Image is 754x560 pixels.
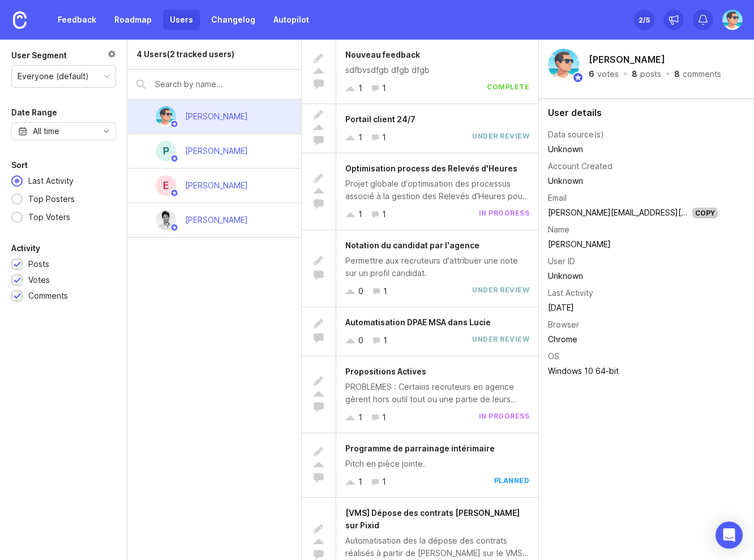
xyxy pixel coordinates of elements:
span: Automatisation DPAE MSA dans Lucie [345,317,491,327]
a: Notation du candidat par l'agencePermettre aux recruteurs d'attribuer une note sur un profil cand... [302,230,538,307]
div: votes [597,70,619,78]
div: [PERSON_NAME] [185,179,248,192]
td: Chrome [548,332,718,347]
div: User ID [548,255,575,268]
a: Programme de parrainage intérimairePitch en pièce jointe.11planned [302,433,538,498]
div: 2 /5 [639,12,650,28]
div: Comments [28,290,68,302]
td: [PERSON_NAME] [548,237,718,252]
div: 6 [589,70,594,78]
div: comments [683,70,721,78]
div: 1 [382,82,386,94]
div: Email [548,192,567,204]
a: Nouveau feedbacksdfbvsdfgb dfgb dfgb11complete [302,40,538,104]
div: PROBLEMES : Certains recruteurs en agence gèrent hors outil tout ou une partie de leurs propositi... [345,381,529,406]
div: 1 [382,411,386,424]
img: Benjamin Hareau [722,10,743,30]
a: Automatisation DPAE MSA dans Lucie01under review [302,307,538,356]
span: Nouveau feedback [345,50,420,59]
div: · [665,70,671,78]
span: Portail client 24/7 [345,114,415,124]
div: · [622,70,628,78]
img: member badge [170,189,179,197]
input: Search by name... [155,78,292,91]
div: in progress [479,208,530,221]
div: 1 [358,208,362,221]
div: Votes [28,274,50,286]
a: Feedback [51,10,103,30]
img: member badge [572,72,584,83]
img: Canny Home [13,11,27,29]
div: sdfbvsdfgb dfgb dfgb [345,64,529,76]
svg: toggle icon [97,127,115,136]
div: All time [33,125,59,137]
div: 1 [382,476,386,488]
div: under review [472,285,529,298]
div: in progress [479,411,530,424]
button: 2/5 [634,10,654,30]
div: 1 [383,285,387,298]
div: OS [548,350,559,363]
time: [DATE] [548,303,574,312]
a: Propositions ActivesPROBLEMES : Certains recruteurs en agence gèrent hors outil tout ou une parti... [302,356,538,433]
div: Automatisation des la dépose des contrats réalisés à partir de [PERSON_NAME] sur le VMS Pixid [345,535,529,559]
div: Projet globale d'optimisation des processus associé à la gestion des Relevés d'Heures pour nos ag... [345,178,529,203]
div: 1 [382,208,386,221]
a: Portail client 24/711under review [302,104,538,153]
div: Top Voters [23,211,76,223]
span: Programme de parrainage intérimaire [345,443,495,453]
div: Pitch en pièce jointe. [345,458,529,470]
div: 8 [632,70,637,78]
div: 1 [358,131,362,144]
div: Date Range [11,106,57,119]
div: 1 [383,334,387,347]
div: Copy [692,208,718,218]
h2: [PERSON_NAME] [586,51,667,68]
div: under review [472,131,529,144]
div: Posts [28,258,49,270]
div: planned [494,476,530,488]
img: member badge [170,223,179,232]
div: Unknown [548,270,718,282]
div: Last Activity [548,287,593,299]
a: Autopilot [267,10,316,30]
div: Everyone (default) [18,70,89,83]
a: [PERSON_NAME][EMAIL_ADDRESS][DOMAIN_NAME] [548,208,740,217]
div: 1 [358,82,362,94]
div: Data source(s) [548,128,604,141]
img: member badge [170,154,179,163]
img: Benjamin Hareau [548,49,580,80]
div: [PERSON_NAME] [185,214,248,226]
div: 8 [674,70,680,78]
div: [PERSON_NAME] [185,110,248,123]
div: Last Activity [23,175,79,187]
div: Account Created [548,160,612,173]
div: Top Posters [23,193,80,205]
div: User Segment [11,49,67,62]
div: Sort [11,158,28,172]
div: under review [472,334,529,347]
div: P [156,141,176,161]
div: Permettre aux recruteurs d'attribuer une note sur un profil candidat. [345,255,529,279]
td: Unknown [548,142,718,157]
div: 1 [358,476,362,488]
img: member badge [170,120,179,128]
span: Optimisation process des Relevés d'Heures [345,163,517,173]
div: posts [640,70,661,78]
div: User details [548,108,745,117]
div: 4 Users (2 tracked users) [136,48,234,61]
div: 0 [358,334,363,347]
a: Users [163,10,200,30]
div: Name [548,223,569,236]
td: Windows 10 64-bit [548,364,718,378]
div: E [156,175,176,196]
span: Propositions Actives [345,367,426,376]
div: Unknown [548,175,718,187]
span: Notation du candidat par l'agence [345,240,479,250]
a: Optimisation process des Relevés d'HeuresProjet globale d'optimisation des processus associé à la... [302,153,538,230]
img: David Benzaken [156,210,176,230]
div: 0 [358,285,363,298]
div: Open Intercom Messenger [716,522,743,549]
a: Changelog [204,10,262,30]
